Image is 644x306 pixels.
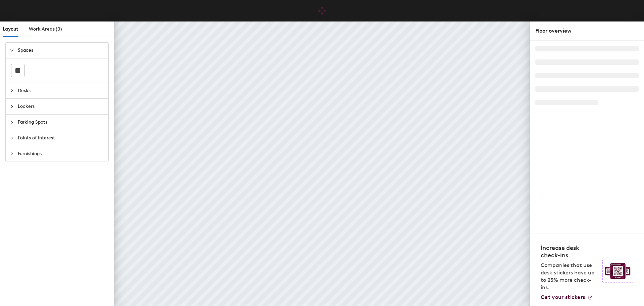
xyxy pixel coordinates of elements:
span: Layout [3,26,18,32]
span: collapsed [10,152,14,156]
span: Work Areas (0) [29,26,62,32]
span: Parking Spots [18,115,104,130]
div: Floor overview [535,27,639,35]
img: Sticker logo [602,260,633,282]
span: expanded [10,48,14,52]
p: Companies that use desk stickers have up to 25% more check-ins. [541,262,598,291]
span: Spaces [18,43,104,58]
span: Lockers [18,99,104,114]
span: Furnishings [18,146,104,162]
span: Get your stickers [541,294,585,300]
span: collapsed [10,89,14,93]
span: Points of Interest [18,130,104,146]
span: collapsed [10,104,14,108]
span: Desks [18,83,104,98]
span: collapsed [10,136,14,140]
h4: Increase desk check-ins [541,244,598,259]
span: collapsed [10,120,14,124]
a: Get your stickers [541,294,593,301]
